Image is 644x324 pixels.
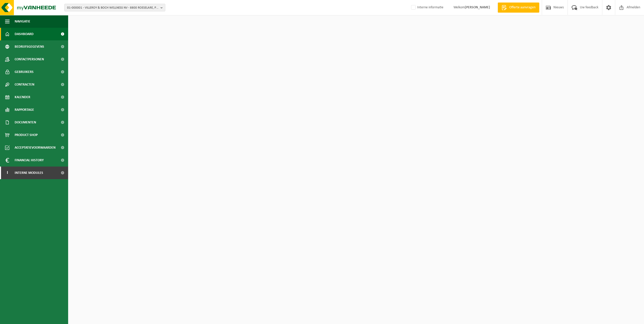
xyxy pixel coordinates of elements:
span: Dashboard [15,28,34,40]
a: Offerte aanvragen [498,3,539,13]
strong: [PERSON_NAME] [465,6,490,9]
span: Navigatie [15,15,30,28]
span: Contracten [15,78,34,91]
label: Interne informatie [410,4,443,11]
span: Rapportage [15,103,34,116]
span: Bedrijfsgegevens [15,40,44,53]
span: Financial History [15,154,44,167]
span: Interne modules [15,167,43,179]
span: Product Shop [15,129,38,141]
span: 01-000001 - VILLEROY & BOCH WELLNESS NV - 8800 ROESELARE, POPULIERSTRAAT 1 [67,4,158,12]
span: Kalender [15,91,30,103]
span: I [5,167,10,179]
span: Documenten [15,116,36,129]
span: Gebruikers [15,66,34,78]
span: Contactpersonen [15,53,44,66]
button: 01-000001 - VILLEROY & BOCH WELLNESS NV - 8800 ROESELARE, POPULIERSTRAAT 1 [64,4,165,11]
span: Acceptatievoorwaarden [15,141,56,154]
span: Offerte aanvragen [508,5,537,10]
